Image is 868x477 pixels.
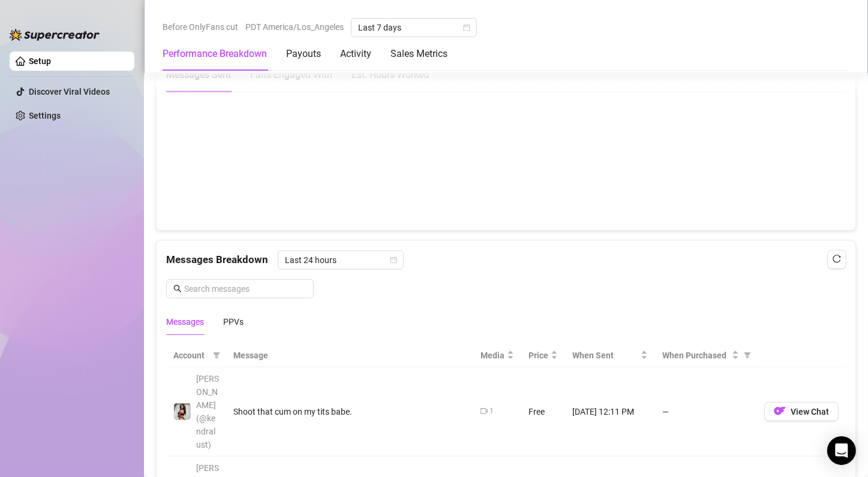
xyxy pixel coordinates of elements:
[744,352,751,359] span: filter
[473,344,521,367] th: Media
[764,409,839,419] a: OFView Chat
[173,349,208,362] span: Account
[463,24,470,31] span: calendar
[166,250,846,270] div: Messages Breakdown
[480,349,504,362] span: Media
[233,405,466,418] div: Shoot that cum on my tits babe.
[163,18,238,36] span: Before OnlyFans cut
[340,47,371,61] div: Activity
[655,344,757,367] th: When Purchased
[352,67,429,82] div: Est. Hours Worked
[29,111,61,120] a: Settings
[10,29,100,41] img: logo-BBDzfeDw.svg
[489,406,494,417] div: 1
[250,69,332,80] span: Fans Engaged With
[655,367,757,457] td: —
[528,349,548,362] span: Price
[245,18,344,36] span: PDT America/Los_Angeles
[196,374,219,449] span: [PERSON_NAME] (@kendralust)
[662,349,729,362] span: When Purchased
[285,251,397,269] span: Last 24 hours
[764,402,839,421] button: OFView Chat
[358,19,470,37] span: Last 7 days
[213,352,220,359] span: filter
[833,255,841,263] span: reload
[741,346,753,364] span: filter
[480,407,488,415] span: video-camera
[174,403,191,420] img: Kendra (@kendralust)
[223,315,244,328] div: PPVs
[29,87,110,96] a: Discover Viral Videos
[774,405,786,417] img: OF
[827,436,856,465] div: Open Intercom Messenger
[166,315,204,328] div: Messages
[211,346,223,364] span: filter
[565,367,655,457] td: [DATE] 12:11 PM
[184,282,307,295] input: Search messages
[565,344,655,367] th: When Sent
[173,285,182,293] span: search
[791,407,829,416] span: View Chat
[391,47,447,61] div: Sales Metrics
[166,69,231,80] span: Messages Sent
[286,47,321,61] div: Payouts
[390,256,397,264] span: calendar
[521,344,565,367] th: Price
[521,367,565,457] td: Free
[572,349,638,362] span: When Sent
[29,56,51,66] a: Setup
[163,47,267,61] div: Performance Breakdown
[226,344,473,367] th: Message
